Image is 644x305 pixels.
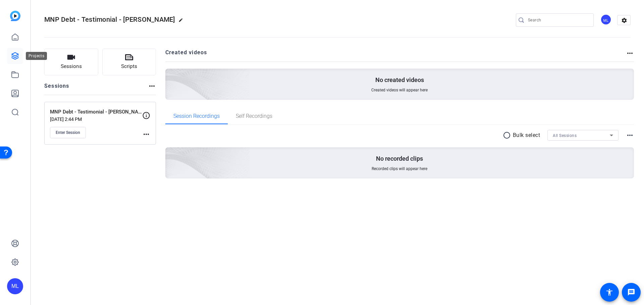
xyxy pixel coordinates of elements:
[50,117,142,122] p: [DATE] 2:44 PM
[627,288,635,296] mat-icon: message
[44,49,98,75] button: Sessions
[50,127,86,138] button: Enter Session
[50,108,142,116] p: MNP Debt - Testimonial - [PERSON_NAME]
[10,11,20,21] img: blue-gradient.svg
[600,14,611,25] div: ML
[142,130,150,138] mat-icon: more_horiz
[372,166,427,171] span: Recorded clips will appear here
[61,63,82,70] span: Sessions
[178,18,186,26] mat-icon: edit
[605,288,613,296] mat-icon: accessibility
[626,131,634,139] mat-icon: more_horiz
[503,131,513,139] mat-icon: radio_button_unchecked
[173,113,220,119] span: Session Recordings
[528,16,588,24] input: Search
[375,76,424,84] p: No created videos
[56,130,80,135] span: Enter Session
[26,52,47,60] div: Projects
[600,14,612,26] ngx-avatar: MNP LLP
[513,131,540,139] p: Bulk select
[90,2,250,148] img: Creted videos background
[376,155,423,163] p: No recorded clips
[618,15,631,25] mat-icon: settings
[44,15,175,23] span: MNP Debt - Testimonial - [PERSON_NAME]
[165,49,626,62] h2: Created videos
[121,63,137,70] span: Scripts
[236,113,272,119] span: Self Recordings
[148,82,156,90] mat-icon: more_horiz
[102,49,156,75] button: Scripts
[553,133,577,138] span: All Sessions
[7,278,23,294] div: ML
[371,87,428,93] span: Created videos will appear here
[626,49,634,57] mat-icon: more_horiz
[44,82,69,95] h2: Sessions
[90,81,250,226] img: embarkstudio-empty-session.png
